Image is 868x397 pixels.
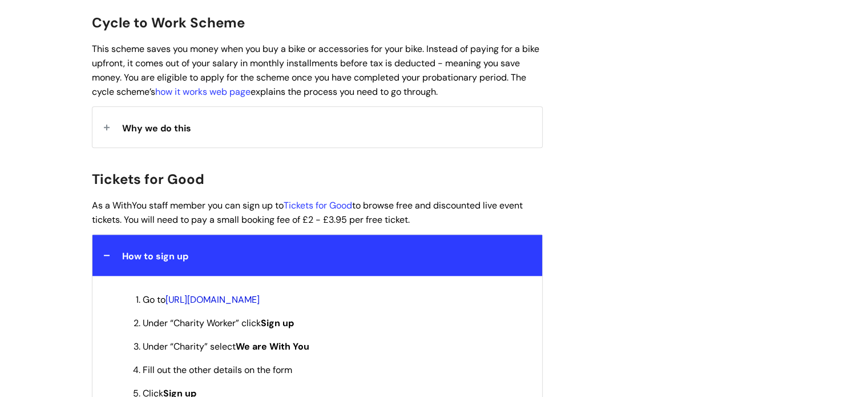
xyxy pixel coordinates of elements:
span: Tickets for Good [92,170,204,188]
span: Under “Charity Worker” click [143,317,294,329]
a: how it works web page [155,86,251,98]
a: [URL][DOMAIN_NAME] [165,294,260,306]
span: Under “Charity” select [143,340,309,352]
span: This scheme saves you money when you buy a bike or accessories for your bike. Instead of paying f... [92,43,539,97]
span: As a WithYou staff member you can sign up to to browse free and discounted live event tickets. Yo... [92,199,523,226]
span: Why we do this [122,122,191,134]
span: Go to [143,294,260,306]
strong: Sign up [261,317,294,329]
span: Cycle to Work Scheme [92,14,245,31]
strong: We are With You [236,340,309,352]
span: How to sign up [122,250,188,262]
a: Tickets for Good [284,199,352,211]
span: Fill out the other details on the form [143,364,292,376]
